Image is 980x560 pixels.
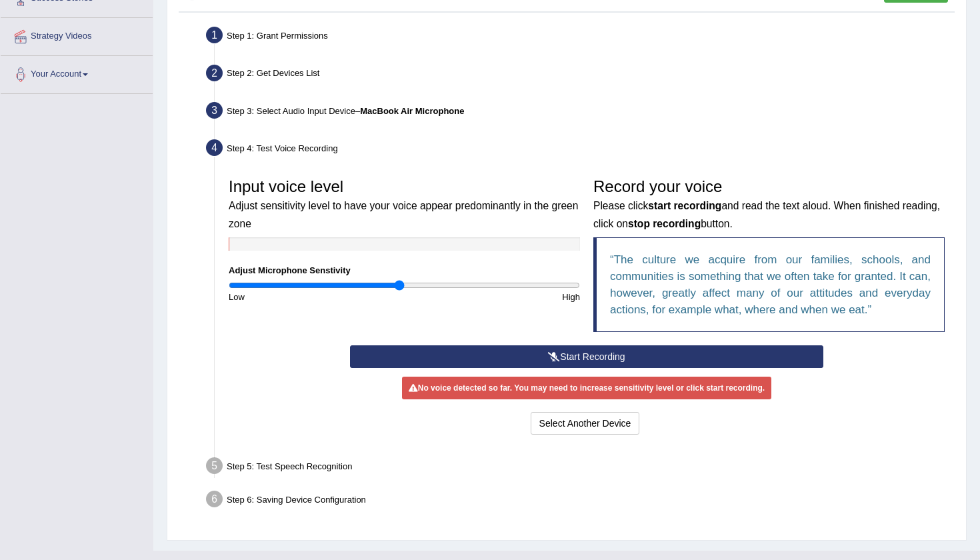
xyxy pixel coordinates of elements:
[355,106,465,116] span: –
[610,253,931,316] q: The culture we acquire from our families, schools, and communities is something that we often tak...
[200,487,960,516] div: Step 6: Saving Device Configuration
[222,291,405,303] div: Low
[350,345,823,368] button: Start Recording
[648,200,721,211] b: start recording
[593,178,945,231] h3: Record your voice
[531,412,640,435] button: Select Another Device
[229,264,351,277] label: Adjust Microphone Senstivity
[200,135,960,165] div: Step 4: Test Voice Recording
[593,200,940,229] small: Please click and read the text aloud. When finished reading, click on button.
[1,56,153,89] a: Your Account
[628,218,701,229] b: stop recording
[360,106,464,116] b: MacBook Air Microphone
[229,178,580,231] h3: Input voice level
[229,200,578,229] small: Adjust sensitivity level to have your voice appear predominantly in the green zone
[402,377,771,399] div: No voice detected so far. You may need to increase sensitivity level or click start recording.
[405,291,587,303] div: High
[200,453,960,483] div: Step 5: Test Speech Recognition
[1,18,153,51] a: Strategy Videos
[200,23,960,52] div: Step 1: Grant Permissions
[200,98,960,127] div: Step 3: Select Audio Input Device
[200,61,960,90] div: Step 2: Get Devices List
